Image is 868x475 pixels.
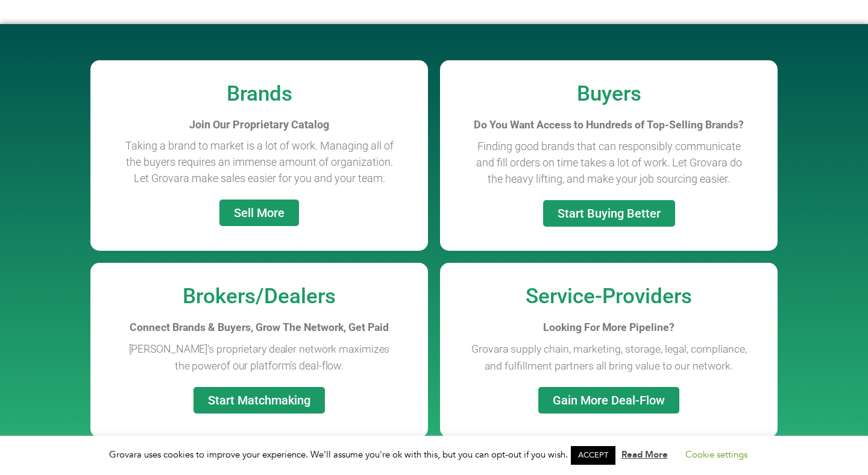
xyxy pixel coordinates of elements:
[470,138,747,187] p: Finding good brands that can responsibly communicate and fill orders on time takes a lot of work....
[558,207,661,219] span: Start Buying Better
[130,321,389,333] b: Connect Brands & Buyers, Grow The Network, Get Paid
[543,321,675,333] b: Looking For More Pipeline?
[685,448,747,461] a: Cookie settings
[538,387,679,414] a: Gain More Deal-Flow
[553,394,665,406] span: Gain More Deal-Flow
[121,137,398,186] p: Taking a brand to market is a lot of work. Managing all of the buyers requires an immense amount ...
[621,448,668,461] a: Read More
[446,83,772,104] h2: Buyers
[129,343,390,372] span: [PERSON_NAME]’s proprietary dealer network maximizes the power
[193,387,325,414] a: Start Matchmaking
[474,119,744,131] span: Do You Want Access to Hundreds of Top-Selling Brands?
[96,286,422,307] h2: Brokers/Dealers
[109,448,759,461] span: Grovara uses cookies to improve your experience. We'll assume you're ok with this, but you can op...
[471,343,747,372] span: Grovara supply chain, marketing, storage, legal, compliance, and fulfillment partners all bring v...
[96,83,422,104] h2: Brands
[208,394,310,406] span: Start Matchmaking
[189,118,329,131] b: Join Our Proprietary Catalog
[571,446,615,465] a: ACCEPT
[446,286,772,307] h2: Service-Providers
[543,200,675,227] a: Start Buying Better
[234,207,285,219] span: Sell More
[221,359,344,371] span: of our platform’s deal-flow.
[219,200,299,226] a: Sell More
